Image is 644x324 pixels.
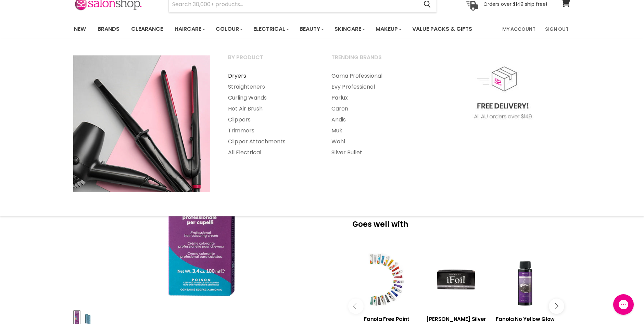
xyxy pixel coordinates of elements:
a: My Account [498,22,540,36]
a: Andis [323,114,425,125]
ul: Main menu [219,70,321,158]
a: Parlux [323,92,425,103]
a: Sign Out [541,22,573,36]
a: All Electrical [219,147,321,158]
a: Beauty [294,22,328,36]
a: Makeup [370,22,406,36]
a: Dryers [219,70,321,81]
a: New [69,22,91,36]
a: Electrical [248,22,293,36]
a: Colour [211,22,247,36]
a: Trending Brands [323,52,425,69]
a: Caron [323,103,425,114]
p: Goes well with [352,209,560,232]
a: Wahl [323,136,425,147]
ul: Main menu [323,70,425,158]
a: Evy Professional [323,81,425,92]
a: Clippers [219,114,321,125]
a: Clipper Attachments [219,136,321,147]
a: Value Packs & Gifts [407,22,477,36]
p: Orders over $149 ship free! [483,1,547,7]
a: Muk [323,125,425,136]
a: Curling Wands [219,92,321,103]
a: Silver Bullet [323,147,425,158]
a: Straighteners [219,81,321,92]
iframe: Gorgias live chat messenger [610,292,637,317]
a: By Product [219,52,321,69]
nav: Main [65,19,579,39]
a: Brands [92,22,125,36]
a: Skincare [329,22,369,36]
ul: Main menu [69,19,488,39]
a: Trimmers [219,125,321,136]
a: Haircare [169,22,209,36]
a: Gama Professional [323,70,425,81]
a: Hot Air Brush [219,103,321,114]
a: Clearance [126,22,168,36]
